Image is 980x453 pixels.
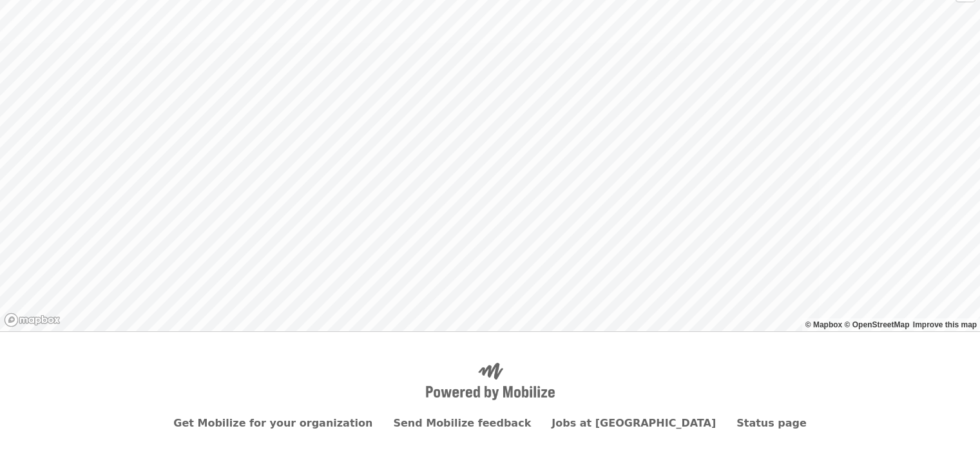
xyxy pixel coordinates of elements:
[913,320,977,329] a: Map feedback
[844,320,909,329] a: OpenStreetMap
[736,417,807,429] a: Status page
[552,417,716,429] a: Jobs at [GEOGRAPHIC_DATA]
[805,320,843,329] a: Mapbox
[173,417,372,429] a: Get Mobilize for your organization
[426,363,555,400] img: Powered by Mobilize
[393,417,531,429] a: Send Mobilize feedback
[4,313,61,327] a: Mapbox logo
[178,416,802,431] nav: Primary footer navigation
